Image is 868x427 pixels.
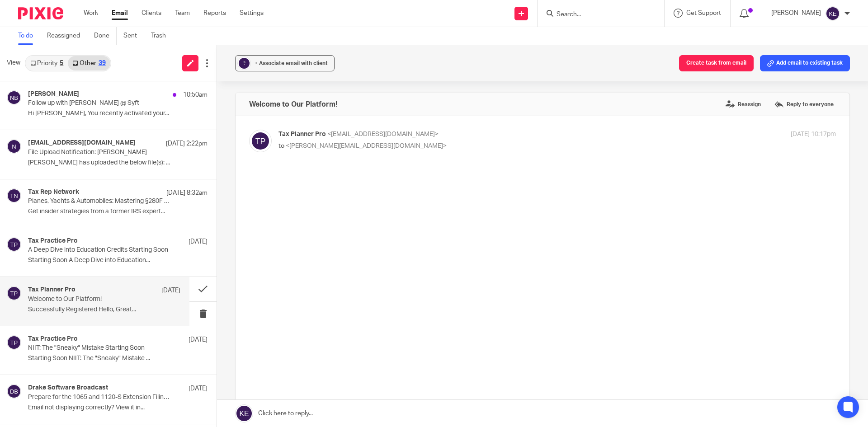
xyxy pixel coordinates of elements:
a: Reports [203,9,226,18]
span: <[PERSON_NAME][EMAIL_ADDRESS][DOMAIN_NAME]> [286,143,447,149]
a: Clients [142,9,161,18]
p: [PERSON_NAME] has uploaded the below file(s): ... [28,159,208,167]
a: Email [112,9,128,18]
a: Done [94,27,117,45]
img: svg%3E [7,335,21,350]
button: ? + Associate email with client [235,55,335,71]
p: [DATE] [161,286,180,295]
p: Starting Soon NIIT: The "Sneaky" Mistake ... [28,355,208,362]
p: Planes, Yachts & Automobiles: Mastering §280F Write-Offs [28,197,172,205]
img: svg%3E [826,6,840,21]
img: svg%3E [7,139,21,154]
a: Priority5 [26,56,68,70]
p: A Deep Dive into Education Credits Starting Soon [28,246,172,254]
p: Follow up with [PERSON_NAME] @ Syft [28,99,172,107]
button: Add email to existing task [760,55,850,71]
h4: Tax Practice Pro [28,237,78,245]
p: Email not displaying correctly? View it in... [28,404,208,412]
p: Prepare for the 1065 and 1120-S Extension Filing Deadline [28,394,172,401]
p: [DATE] 10:17pm [791,130,836,139]
img: Pixie [18,7,63,19]
a: Other39 [68,56,110,70]
h4: Drake Software Broadcast [28,384,108,392]
h4: [EMAIL_ADDRESS][DOMAIN_NAME] [28,139,136,147]
p: Get insider strategies from a former IRS expert... [28,208,208,216]
span: + Associate email with client [255,61,328,66]
h4: Tax Rep Network [28,188,79,196]
p: Welcome to Our Platform! [28,296,150,303]
p: [DATE] [189,237,208,246]
p: Starting Soon A Deep Dive into Education... [28,257,208,264]
div: ? [239,58,250,69]
span: Get Support [686,10,721,16]
button: Create task from email [679,55,754,71]
h4: Tax Planner Pro [28,286,75,294]
span: View [7,58,20,68]
h4: [PERSON_NAME] [28,90,79,98]
div: 39 [99,60,106,66]
a: To do [18,27,40,45]
img: svg%3E [7,237,21,252]
p: File Upload Notification: [PERSON_NAME] [28,149,172,156]
p: [DATE] [189,335,208,344]
p: NIIT: The "Sneaky" Mistake Starting Soon [28,344,172,352]
img: svg%3E [7,384,21,399]
a: Sent [123,27,144,45]
a: Team [175,9,190,18]
div: 5 [60,60,63,66]
p: [DATE] 2:22pm [166,139,208,148]
a: Reassigned [47,27,87,45]
p: [DATE] 8:32am [166,188,208,197]
a: Work [84,9,98,18]
img: svg%3E [7,90,21,105]
span: Tax Planner Pro [278,131,326,137]
img: svg%3E [7,188,21,203]
label: Reassign [723,98,763,111]
p: [DATE] [189,384,208,393]
span: to [278,143,284,149]
img: svg%3E [7,286,21,300]
input: Search [556,11,637,19]
h4: Tax Practice Pro [28,335,78,343]
a: Settings [240,9,264,18]
img: svg%3E [249,130,272,152]
label: Reply to everyone [772,98,836,111]
p: Successfully Registered Hello, Great... [28,306,180,314]
span: <[EMAIL_ADDRESS][DOMAIN_NAME]> [327,131,439,137]
p: Hi [PERSON_NAME], You recently activated your... [28,110,208,117]
a: Trash [151,27,173,45]
h4: Welcome to Our Platform! [249,100,337,109]
p: [PERSON_NAME] [771,9,821,18]
p: 10:50am [183,90,208,99]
